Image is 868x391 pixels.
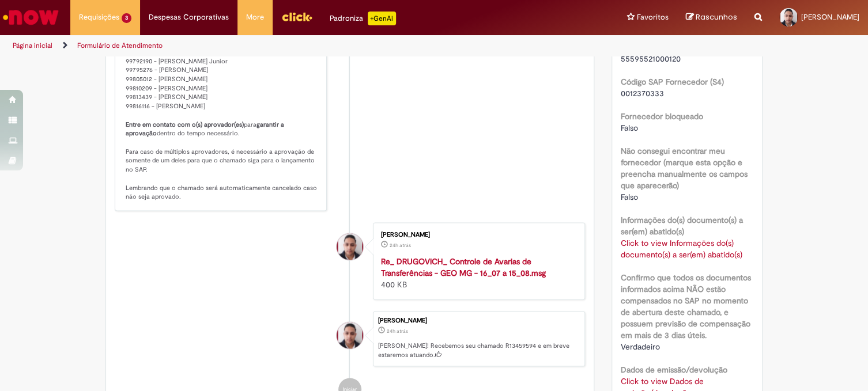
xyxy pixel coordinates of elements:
b: garantir a aprovação [126,120,286,138]
time: 28/08/2025 17:33:11 [390,242,411,249]
span: [PERSON_NAME] [801,12,859,22]
p: +GenAi [368,12,396,25]
b: Não consegui encontrar meu fornecedor (marque esta opção e preencha manualmente os campos que apa... [621,146,748,191]
b: Fornecedor bloqueado [621,111,703,122]
span: 24h atrás [387,328,408,335]
span: Falso [621,192,638,202]
img: click_logo_yellow_360x200.png [281,8,312,25]
a: Página inicial [13,41,52,50]
b: Confirmo que todos os documentos informados acima NÃO estão compensados no SAP no momento de aber... [621,272,751,340]
span: Falso [621,123,638,133]
span: Despesas Corporativas [149,12,229,23]
p: [PERSON_NAME]! Recebemos seu chamado R13459594 e em breve estaremos atuando. [378,341,579,359]
b: Código SAP Fornecedor (S4) [621,77,724,87]
img: ServiceNow [1,6,61,29]
span: Favoritos [637,12,669,23]
span: Verdadeiro [621,341,660,352]
span: 3 [122,13,131,23]
span: More [246,12,264,23]
div: [PERSON_NAME] [378,317,579,324]
div: Neilon Fernandes De Souza [337,322,363,348]
a: Re_ DRUGOVICH_ Controle de Avarias de Transferências - GEO MG - 16_07 a 15_08.msg [381,256,546,278]
b: Entre em contato com o(s) aprovador(es) [126,120,244,129]
span: 0012370333 [621,88,664,98]
a: Click to view Informações do(s) documento(s) a ser(em) abatido(s) [621,238,742,260]
a: Formulário de Atendimento [77,41,163,50]
b: Dados de emissão/devolução [621,365,727,375]
div: 400 KB [381,256,573,290]
div: Padroniza [330,12,396,25]
span: Rascunhos [696,12,737,22]
ul: Trilhas de página [9,35,570,56]
li: Neilon Fernandes de Souza [115,311,585,366]
span: 24h atrás [390,242,411,249]
div: Neilon Fernandes De Souza [337,233,363,260]
a: Rascunhos [686,12,737,23]
span: Requisições [79,12,119,23]
time: 28/08/2025 17:33:13 [387,328,408,335]
div: [PERSON_NAME] [381,231,573,238]
b: Informações do(s) documento(s) a ser(em) abatido(s) [621,215,743,237]
span: 55595521000120 [621,54,681,64]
